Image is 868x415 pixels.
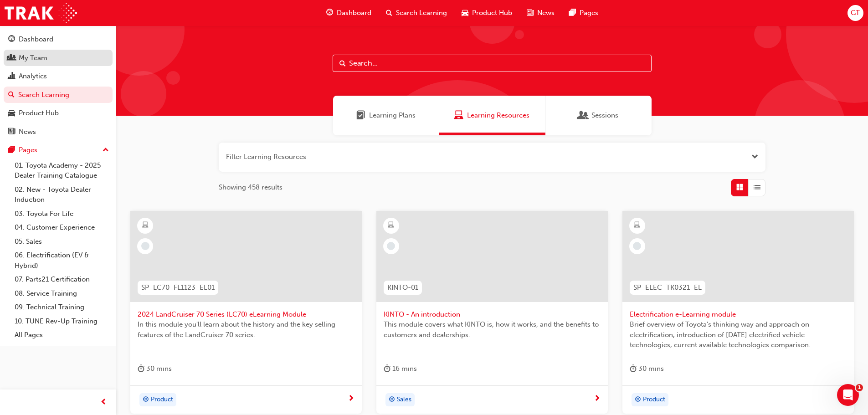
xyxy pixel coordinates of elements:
[11,287,113,301] a: 08. Service Training
[333,55,652,72] input: Search...
[143,394,149,406] span: target-icon
[569,7,576,19] span: pages-icon
[339,58,346,69] span: Search
[736,182,743,193] span: Grid
[151,395,173,405] span: Product
[454,110,463,121] span: Learning Resources
[579,110,588,121] span: Sessions
[337,8,371,18] span: Dashboard
[138,363,172,374] div: 30 mins
[384,363,390,374] span: duration-icon
[527,7,534,19] span: news-icon
[219,182,282,193] span: Showing 458 results
[580,8,598,18] span: Pages
[11,300,113,314] a: 09. Technical Training
[11,272,113,287] a: 07. Parts21 Certification
[142,220,149,231] span: learningResourceType_ELEARNING-icon
[630,309,847,320] span: Electrification e-Learning module
[19,127,36,137] div: News
[389,394,395,406] span: target-icon
[545,96,652,135] a: SessionsSessions
[634,220,640,231] span: learningResourceType_ELEARNING-icon
[537,8,555,18] span: News
[754,182,760,193] span: List
[8,54,15,62] span: people-icon
[643,395,665,405] span: Product
[348,395,354,403] span: next-icon
[138,363,144,374] span: duration-icon
[19,53,47,63] div: My Team
[562,4,606,22] a: pages-iconPages
[519,4,562,22] a: news-iconNews
[4,87,113,103] a: Search Learning
[630,319,847,350] span: Brief overview of Toyota’s thinking way and approach on electrification, introduction of [DATE] e...
[851,8,860,18] span: GT
[472,8,512,18] span: Product Hub
[11,207,113,221] a: 03. Toyota For Life
[751,152,758,162] button: Open the filter
[388,220,394,231] span: learningResourceType_ELEARNING-icon
[4,142,113,159] button: Pages
[8,128,15,136] span: news-icon
[11,159,113,183] a: 01. Toyota Academy - 2025 Dealer Training Catalogue
[138,319,354,340] span: In this module you'll learn about the history and the key selling features of the LandCruiser 70 ...
[396,8,447,18] span: Search Learning
[326,7,333,19] span: guage-icon
[386,7,392,19] span: search-icon
[19,108,59,118] div: Product Hub
[4,123,113,140] a: News
[11,248,113,272] a: 06. Electrification (EV & Hybrid)
[356,110,365,121] span: Learning Plans
[4,50,113,67] a: My Team
[387,242,395,250] span: learningRecordVerb_NONE-icon
[141,242,149,250] span: learningRecordVerb_NONE-icon
[138,309,354,320] span: 2024 LandCruiser 70 Series (LC70) eLearning Module
[8,36,15,44] span: guage-icon
[467,110,529,121] span: Learning Resources
[397,395,411,405] span: Sales
[847,5,863,21] button: GT
[622,211,854,414] a: SP_ELEC_TK0321_ELElectrification e-Learning moduleBrief overview of Toyota’s thinking way and app...
[4,105,113,122] a: Product Hub
[4,31,113,48] a: Dashboard
[19,71,47,82] div: Analytics
[630,363,664,374] div: 30 mins
[633,242,641,250] span: learningRecordVerb_NONE-icon
[11,314,113,328] a: 10. TUNE Rev-Up Training
[4,29,113,142] button: DashboardMy TeamAnalyticsSearch LearningProduct HubNews
[384,319,601,340] span: This module covers what KINTO is, how it works, and the benefits to customers and dealerships.
[591,110,618,121] span: Sessions
[4,68,113,85] a: Analytics
[369,110,416,121] span: Learning Plans
[633,282,702,293] span: SP_ELEC_TK0321_EL
[19,34,53,45] div: Dashboard
[384,309,601,320] span: KINTO - An introduction
[5,3,77,23] img: Trak
[594,395,601,403] span: next-icon
[635,394,641,406] span: target-icon
[387,282,418,293] span: KINTO-01
[11,328,113,342] a: All Pages
[8,72,15,81] span: chart-icon
[856,384,863,391] span: 1
[141,282,215,293] span: SP_LC70_FL1123_EL01
[376,211,608,414] a: KINTO-01KINTO - An introductionThis module covers what KINTO is, how it works, and the benefits t...
[11,183,113,207] a: 02. New - Toyota Dealer Induction
[379,4,454,22] a: search-iconSearch Learning
[8,109,15,118] span: car-icon
[100,397,107,408] span: prev-icon
[454,4,519,22] a: car-iconProduct Hub
[462,7,468,19] span: car-icon
[333,96,439,135] a: Learning PlansLearning Plans
[11,235,113,249] a: 05. Sales
[8,91,15,99] span: search-icon
[11,220,113,235] a: 04. Customer Experience
[384,363,417,374] div: 16 mins
[630,363,637,374] span: duration-icon
[837,384,859,406] iframe: Intercom live chat
[103,144,109,156] span: up-icon
[19,145,37,155] div: Pages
